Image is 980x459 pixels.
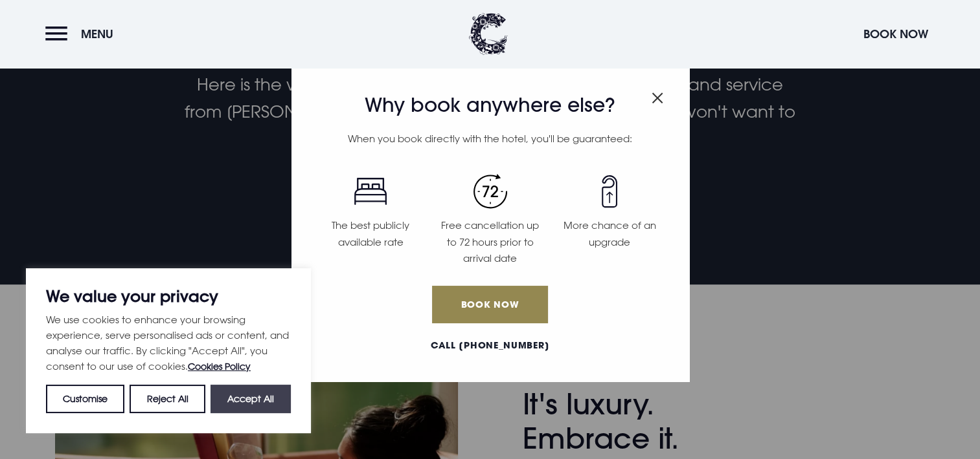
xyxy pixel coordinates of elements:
[46,288,291,304] p: We value your privacy
[81,27,113,41] span: Menu
[46,312,291,374] p: We use cookies to enhance your browsing experience, serve personalised ads or content, and analys...
[45,20,120,48] button: Menu
[311,131,670,147] p: When you book directly with the hotel, you'll be guaranteed:
[46,385,124,413] button: Customise
[857,20,935,48] button: Book Now
[438,217,542,267] p: Free cancellation up to 72 hours prior to arrival date
[211,385,291,413] button: Accept All
[311,94,670,117] h3: Why book anywhere else?
[188,361,251,372] a: Cookies Policy
[319,217,423,250] p: The best publicly available rate
[558,217,662,250] p: More chance of an upgrade
[26,268,311,433] div: We value your privacy
[469,13,508,55] img: Clandeboye Lodge
[130,385,205,413] button: Reject All
[652,85,663,106] button: Close modal
[432,286,547,323] a: Book Now
[311,339,670,352] a: Call [PHONE_NUMBER]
